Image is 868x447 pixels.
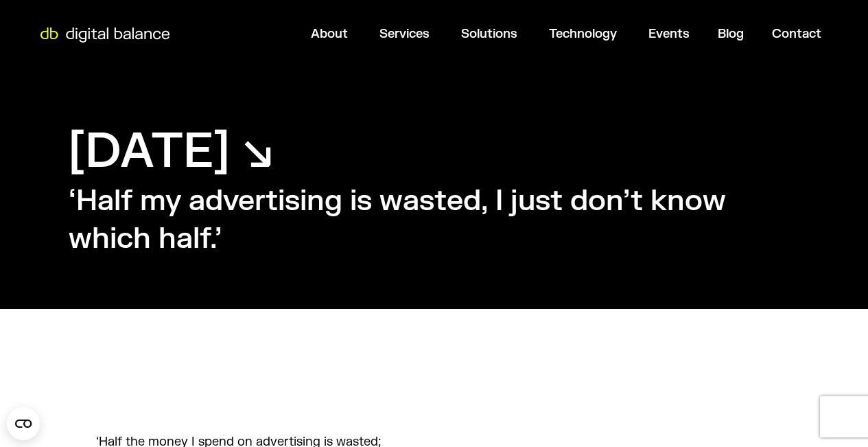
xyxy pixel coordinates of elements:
a: Events [648,26,690,42]
nav: Menu [177,21,832,47]
h1: [DATE] ↘︎ [69,120,274,183]
a: Solutions [461,26,517,42]
button: Open CMP widget [7,407,40,440]
a: Contact [772,26,821,42]
a: Services [379,26,430,42]
a: Technology [549,26,617,42]
h2: ‘Half my advertising is wasted, I just don’t know which half.’ [69,183,799,257]
a: Blog [718,26,744,42]
div: Menu Toggle [177,21,832,47]
a: About [311,26,348,42]
img: Digital Balance logo [34,27,176,43]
